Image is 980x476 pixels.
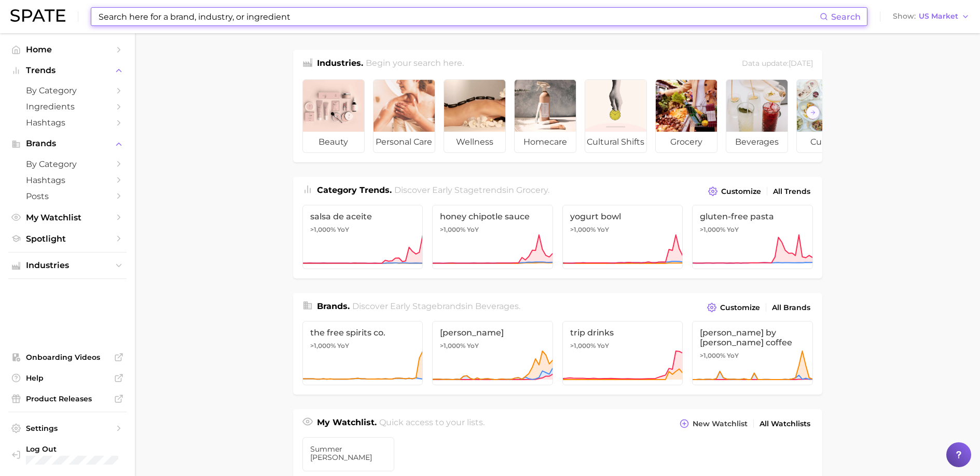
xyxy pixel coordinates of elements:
button: Trends [8,63,127,78]
span: All Trends [773,187,810,196]
a: All Brands [769,301,813,315]
span: YoY [337,342,349,350]
button: Customize [705,300,762,315]
span: Help [26,373,109,383]
span: Home [26,45,109,54]
img: SPATE [10,9,65,22]
span: >1,000% [700,226,725,233]
span: My Watchlist [26,213,109,222]
span: Search [831,12,861,22]
a: Home [8,41,127,58]
span: honey chipotle sauce [440,212,545,221]
a: homecare [514,79,576,153]
span: culinary [797,132,858,152]
span: All Brands [772,303,810,312]
span: Hashtags [26,118,109,128]
span: by Category [26,86,109,95]
a: Product Releases [8,391,127,407]
span: beauty [303,132,364,152]
a: culinary [796,79,859,153]
span: grocery [516,185,548,195]
span: Brands [26,139,109,148]
span: All Watchlists [760,419,810,428]
a: [PERSON_NAME]>1,000% YoY [432,321,553,385]
span: >1,000% [570,226,596,233]
span: Summer [PERSON_NAME] [310,445,387,461]
span: Industries [26,261,109,270]
span: by Category [26,159,109,169]
a: trip drinks>1,000% YoY [562,321,683,385]
span: Posts [26,191,109,201]
span: Discover Early Stage trends in . [394,185,549,195]
a: yogurt bowl>1,000% YoY [562,205,683,269]
span: Category Trends . [317,185,392,195]
span: personal care [374,132,435,152]
span: YoY [727,352,739,360]
span: Show [893,13,916,19]
a: beverages [726,79,788,153]
span: yogurt bowl [570,212,675,221]
a: personal care [373,79,435,153]
span: Product Releases [26,394,109,403]
span: cultural shifts [585,132,646,152]
span: US Market [919,13,958,19]
span: >1,000% [440,226,465,233]
h1: My Watchlist. [317,416,377,431]
a: Log out. Currently logged in with e-mail chelsea@spate.nyc. [8,441,127,468]
span: Customize [721,187,761,196]
button: Customize [706,184,763,199]
span: YoY [467,226,479,234]
span: Onboarding Videos [26,353,109,362]
a: by Category [8,82,127,99]
span: Log Out [26,444,118,454]
span: the free spirits co. [310,328,416,338]
span: YoY [337,226,349,234]
span: >1,000% [440,342,465,349]
a: Hashtags [8,115,127,131]
span: salsa de aceite [310,212,416,221]
h2: Quick access to your lists. [379,416,485,431]
a: by Category [8,156,127,172]
a: Onboarding Videos [8,349,127,365]
button: Industries [8,258,127,273]
span: YoY [467,342,479,350]
span: >1,000% [310,226,336,233]
a: Posts [8,188,127,204]
span: YoY [597,342,609,350]
span: grocery [656,132,717,152]
span: Customize [720,303,760,312]
a: Ingredients [8,99,127,115]
span: >1,000% [310,342,336,349]
button: New Watchlist [677,416,750,431]
a: salsa de aceite>1,000% YoY [302,205,423,269]
span: YoY [727,226,739,234]
div: Data update: [DATE] [742,57,813,71]
a: Summer [PERSON_NAME] [302,437,395,471]
span: Hashtags [26,175,109,185]
span: Brands . [317,301,350,311]
span: Trends [26,66,109,75]
span: homecare [515,132,576,152]
a: gluten-free pasta>1,000% YoY [692,205,813,269]
span: Ingredients [26,102,109,111]
a: All Watchlists [757,417,813,431]
a: honey chipotle sauce>1,000% YoY [432,205,553,269]
span: >1,000% [700,352,725,359]
span: New Watchlist [693,419,748,428]
a: Spotlight [8,231,127,247]
span: beverages [475,301,519,311]
a: grocery [655,79,717,153]
a: Settings [8,421,127,436]
a: the free spirits co.>1,000% YoY [302,321,423,385]
a: All Trends [770,185,813,199]
span: [PERSON_NAME] [440,328,545,338]
span: YoY [597,226,609,234]
h1: Industries. [317,57,363,71]
span: wellness [444,132,505,152]
button: ShowUS Market [890,10,972,23]
a: beauty [302,79,365,153]
span: [PERSON_NAME] by [PERSON_NAME] coffee [700,328,805,347]
span: gluten-free pasta [700,212,805,221]
button: Scroll Right [806,106,820,119]
a: My Watchlist [8,209,127,226]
